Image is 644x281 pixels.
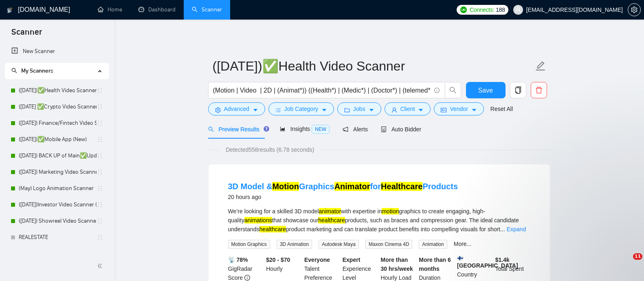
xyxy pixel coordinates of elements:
[21,67,53,74] span: My Scanners
[353,104,365,113] span: Jobs
[213,85,431,95] input: Search Freelance Jobs...
[192,6,222,13] a: searchScanner
[215,107,221,113] span: setting
[97,120,103,126] span: holder
[11,67,53,74] span: My Scanners
[266,257,290,263] b: $20 - $70
[208,126,214,132] span: search
[616,253,636,273] iframe: Intercom live chat
[263,125,270,133] div: Tooltip anchor
[97,218,103,224] span: holder
[495,257,510,263] b: $ 1.4k
[228,182,458,191] a: 3D Model &MotionGraphicsAnimatorforHealthcareProducts
[19,99,97,115] a: ([DATE] ✅Crypto Video Scanner (New)
[365,240,412,249] span: Maxon Cinema 4D
[97,234,103,241] span: holder
[445,82,461,98] button: search
[97,87,103,94] span: holder
[5,213,109,229] li: (2nd, June, 2025) Showreel Video Scanner (New)
[213,56,534,76] input: Scanner name...
[277,240,312,249] span: 3D Animation
[19,246,97,262] a: Health Video Scanner ([DATE])
[97,185,103,192] span: holder
[19,180,97,197] a: (May) Logo Animation Scanner
[220,145,320,154] span: Detected 558 results (6.78 seconds)
[337,102,381,115] button: folderJobscaret-down
[531,86,547,94] span: delete
[5,43,109,60] li: New Scanner
[478,85,493,95] span: Save
[19,148,97,164] a: ([DATE]) BACK UP of Main✅Updated SaaS (from march) - [PERSON_NAME] + Nik
[470,5,494,14] span: Connects:
[268,102,334,115] button: barsJob Categorycaret-down
[253,107,258,113] span: caret-down
[343,126,368,133] span: Alerts
[510,82,526,98] button: copy
[321,107,327,113] span: caret-down
[434,102,484,115] button: idcardVendorcaret-down
[5,26,48,43] span: Scanner
[97,262,105,270] span: double-left
[272,182,299,191] mark: Motion
[138,6,176,13] a: dashboardDashboard
[11,43,102,60] a: New Scanner
[280,126,286,132] span: area-chart
[97,169,103,175] span: holder
[419,257,451,272] b: More than 6 months
[628,7,641,13] a: setting
[5,229,109,246] li: REALESTATE
[208,126,267,133] span: Preview Results
[460,7,467,13] img: upwork-logo.png
[466,82,506,98] button: Save
[5,180,109,197] li: (May) Logo Animation Scanner
[490,104,513,113] a: Reset All
[318,217,345,223] mark: healthcare
[97,104,103,110] span: holder
[98,6,122,13] a: homeHome
[19,131,97,148] a: ([DATE])✅Mobile App (New)
[19,82,97,99] a: ([DATE])✅Health Video Scanner
[284,104,318,113] span: Job Category
[400,104,415,113] span: Client
[19,115,97,131] a: ([DATE]) Finance/Fintech Video Scanner (New)
[382,208,399,215] mark: motion
[471,107,477,113] span: caret-down
[441,107,446,113] span: idcard
[628,3,641,16] button: setting
[535,61,546,71] span: edit
[334,182,370,191] mark: Animator
[5,197,109,213] li: (2nd, July, 2025)Investor Video Scanner (New)
[369,107,374,113] span: caret-down
[457,255,518,269] b: [GEOGRAPHIC_DATA]
[515,7,521,13] span: user
[628,7,640,13] span: setting
[244,217,272,223] mark: animations
[19,213,97,229] a: ([DATE]) Showreel Video Scanner (New)
[19,229,97,246] a: REALESTATE
[97,153,103,159] span: holder
[97,201,103,208] span: holder
[228,240,270,249] span: Motion Graphics
[531,82,547,98] button: delete
[304,257,330,263] b: Everyone
[319,208,341,215] mark: animator
[5,99,109,115] li: (2nd, July,2025 ✅Crypto Video Scanner (New)
[343,257,360,263] b: Expert
[434,88,440,93] span: info-circle
[391,107,397,113] span: user
[5,246,109,262] li: Health Video Scanner (1st, May,2025)
[228,207,530,234] div: We’re looking for a skilled 3D model with expertise in graphics to create engaging, high-quality ...
[244,275,250,281] span: info-circle
[385,102,431,115] button: userClientcaret-down
[5,164,109,180] li: (2nd, July, 2025) Marketing Video Scanner
[633,253,642,260] span: 11
[208,102,265,115] button: settingAdvancedcaret-down
[450,104,468,113] span: Vendor
[97,250,103,257] span: holder
[11,68,17,73] span: search
[5,131,109,148] li: (2nd, July, 2025)✅Mobile App (New)
[381,126,421,133] span: Auto Bidder
[319,240,359,249] span: Autodesk Maya
[457,255,463,261] img: 🇫🇮
[381,126,387,132] span: robot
